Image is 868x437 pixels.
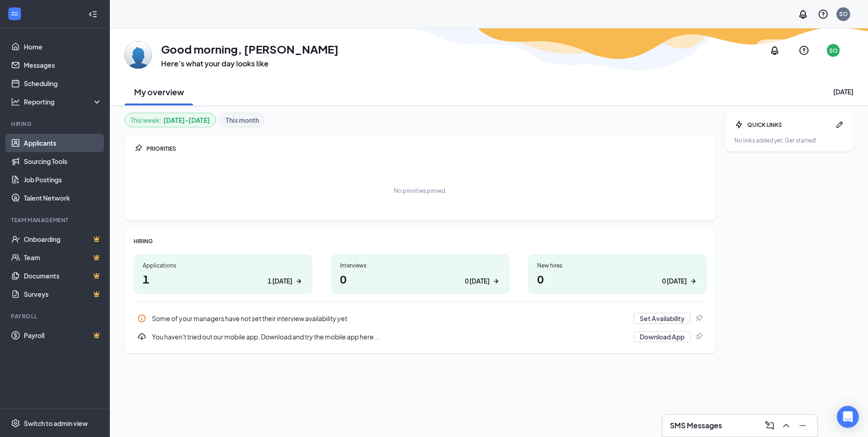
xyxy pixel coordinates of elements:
svg: ComposeMessage [764,420,775,431]
a: TeamCrown [24,248,102,267]
h1: 0 [537,271,698,287]
a: OnboardingCrown [24,230,102,248]
svg: Bolt [734,120,744,129]
div: New hires [537,262,698,269]
div: Interviews [340,262,501,269]
svg: QuestionInfo [818,9,829,20]
div: HIRING [134,237,707,245]
svg: ArrowRight [294,277,303,286]
a: New hires00 [DATE]ArrowRight [528,254,707,294]
a: Talent Network [24,189,102,207]
h2: My overview [134,86,184,98]
div: 0 [DATE] [465,276,490,286]
div: Some of your managers have not set their interview availability yet [152,314,628,323]
button: Set Availability [634,313,690,324]
svg: Pin [694,332,703,341]
a: Applicants [24,134,102,152]
h1: 1 [143,271,303,287]
h1: 0 [340,271,501,287]
div: Reporting [24,97,102,106]
img: Sean Oliver [124,41,152,69]
svg: Notifications [798,9,809,20]
div: Open Intercom Messenger [837,406,859,428]
svg: QuestionInfo [798,45,809,56]
svg: ArrowRight [491,277,501,286]
h3: SMS Messages [670,421,722,431]
div: PRIORITIES [146,145,707,153]
div: QUICK LINKS [747,121,831,129]
div: 0 [DATE] [662,276,687,286]
svg: Minimize [797,420,808,431]
a: Messages [24,56,102,74]
div: SO [829,47,838,55]
a: SurveysCrown [24,285,102,303]
a: Scheduling [24,74,102,93]
svg: Notifications [769,45,780,56]
div: No links added yet. Get started! [734,137,844,144]
svg: Download [137,332,146,341]
b: [DATE] - [DATE] [163,115,210,125]
h1: Good morning, [PERSON_NAME] [161,41,339,57]
svg: Settings [11,419,20,428]
button: ComposeMessage [762,418,777,433]
div: You haven't tried out our mobile app. Download and try the mobile app here... [152,332,628,341]
svg: Collapse [88,10,97,19]
div: Some of your managers have not set their interview availability yet [134,309,707,328]
svg: Pin [134,144,143,153]
a: Interviews00 [DATE]ArrowRight [331,254,510,294]
svg: Pen [835,120,844,129]
div: No priorities pinned. [394,187,447,195]
div: This week : [130,115,210,125]
a: DocumentsCrown [24,267,102,285]
div: Applications [143,262,303,269]
svg: WorkstreamLogo [10,9,19,18]
div: 1 [DATE] [268,276,292,286]
a: Job Postings [24,170,102,189]
button: ChevronUp [779,418,793,433]
button: Download App [634,331,690,342]
a: Home [24,38,102,56]
a: InfoSome of your managers have not set their interview availability yetSet AvailabilityPin [134,309,707,328]
div: Payroll [11,312,100,320]
a: DownloadYou haven't tried out our mobile app. Download and try the mobile app here...Download AppPin [134,328,707,346]
svg: Analysis [11,97,20,106]
svg: Pin [694,314,703,323]
svg: Info [137,314,146,323]
a: PayrollCrown [24,326,102,344]
div: You haven't tried out our mobile app. Download and try the mobile app here... [134,328,707,346]
button: Minimize [795,418,810,433]
div: Team Management [11,216,100,224]
h3: Here’s what your day looks like [161,59,339,69]
div: SO [839,10,848,18]
a: Applications11 [DATE]ArrowRight [134,254,313,294]
a: Sourcing Tools [24,152,102,170]
svg: ArrowRight [689,277,698,286]
div: [DATE] [833,87,853,96]
div: Switch to admin view [24,419,88,428]
svg: ChevronUp [781,420,792,431]
div: Hiring [11,120,100,128]
b: This month [226,115,259,125]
